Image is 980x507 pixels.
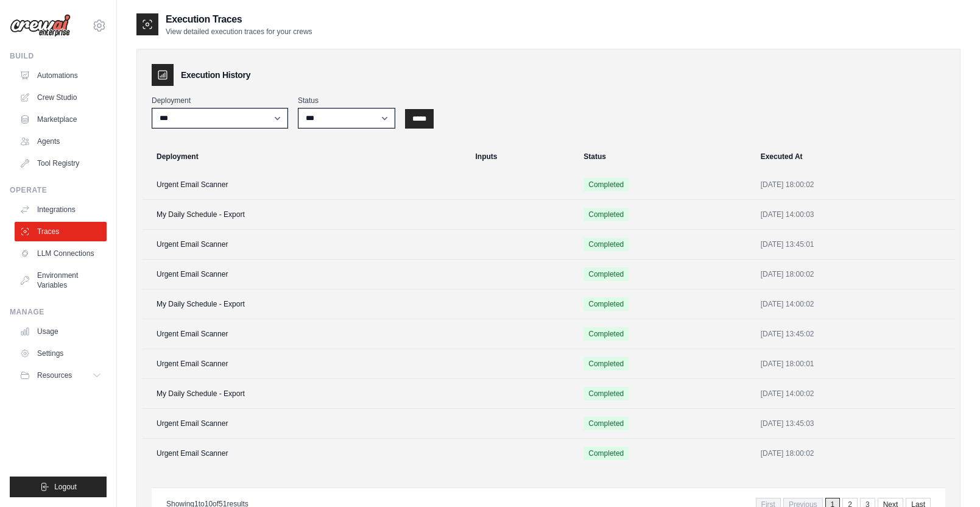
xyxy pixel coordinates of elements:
[10,477,107,497] button: Logout
[152,96,288,105] label: Deployment
[583,268,629,281] span: Completed
[468,170,576,200] td: {}
[142,319,468,349] td: Urgent Email Scanner
[468,230,576,260] td: {}
[15,344,107,363] a: Settings
[468,439,576,469] td: {}
[753,409,955,439] td: [DATE] 13:45:03
[583,357,629,370] span: Completed
[298,96,395,105] label: Status
[10,307,107,317] div: Manage
[142,439,468,469] td: Urgent Email Scanner
[15,322,107,341] a: Usage
[468,143,576,170] th: Inputs
[142,260,468,289] td: Urgent Email Scanner
[10,51,107,61] div: Build
[583,327,629,341] span: Completed
[753,349,955,379] td: [DATE] 18:00:01
[142,379,468,409] td: My Daily Schedule - Export
[468,289,576,319] td: {}
[753,439,955,469] td: [DATE] 18:00:02
[54,482,77,492] span: Logout
[10,14,71,37] img: Logo
[15,200,107,219] a: Integrations
[37,370,72,380] span: Resources
[181,69,250,81] h3: Execution History
[10,185,107,195] div: Operate
[15,266,107,295] a: Environment Variables
[468,379,576,409] td: {}
[753,230,955,260] td: [DATE] 13:45:01
[753,319,955,349] td: [DATE] 13:45:02
[142,170,468,200] td: Urgent Email Scanner
[142,349,468,379] td: Urgent Email Scanner
[468,200,576,230] td: {}
[15,88,107,107] a: Crew Studio
[142,409,468,439] td: Urgent Email Scanner
[142,143,468,170] th: Deployment
[583,208,629,221] span: Completed
[468,409,576,439] td: {}
[468,349,576,379] td: {}
[15,154,107,173] a: Tool Registry
[142,200,468,230] td: My Daily Schedule - Export
[142,230,468,260] td: Urgent Email Scanner
[753,379,955,409] td: [DATE] 14:00:02
[15,132,107,151] a: Agents
[753,200,955,230] td: [DATE] 14:00:03
[583,297,629,311] span: Completed
[15,66,107,85] a: Automations
[576,143,753,170] th: Status
[15,222,107,241] a: Traces
[753,170,955,200] td: [DATE] 18:00:02
[583,178,629,191] span: Completed
[166,12,312,27] h2: Execution Traces
[583,417,629,430] span: Completed
[15,110,107,129] a: Marketplace
[583,238,629,251] span: Completed
[753,289,955,319] td: [DATE] 14:00:02
[753,143,955,170] th: Executed At
[468,319,576,349] td: {}
[142,289,468,319] td: My Daily Schedule - Export
[753,260,955,289] td: [DATE] 18:00:02
[583,447,629,460] span: Completed
[15,366,107,385] button: Resources
[468,260,576,289] td: {}
[166,27,312,37] p: View detailed execution traces for your crews
[15,244,107,263] a: LLM Connections
[583,387,629,400] span: Completed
